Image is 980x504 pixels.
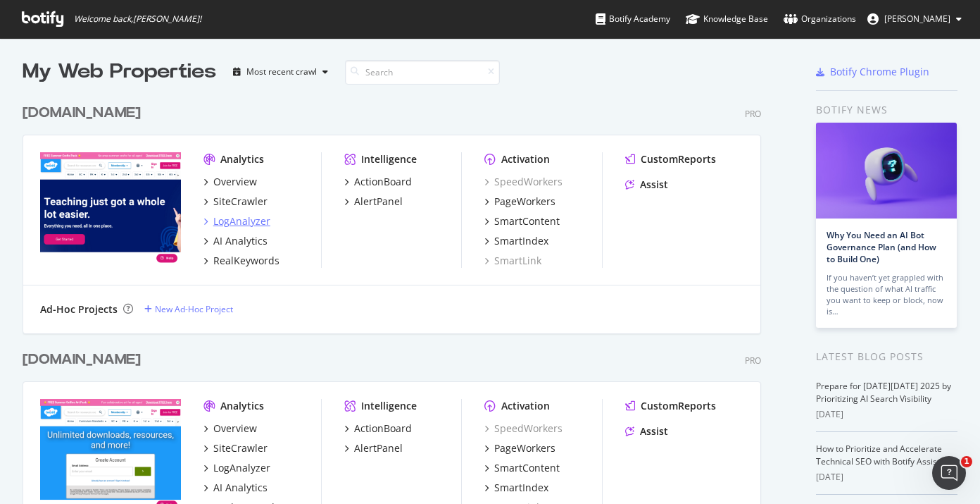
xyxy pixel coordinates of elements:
a: Overview [203,175,257,189]
div: Most recent crawl [246,68,317,76]
div: If you haven’t yet grappled with the question of what AI traffic you want to keep or block, now is… [827,272,946,317]
div: CustomReports [641,399,716,413]
a: Botify Chrome Plugin [816,65,929,79]
div: Pro [745,355,761,367]
a: ActionBoard [344,422,412,436]
a: PageWorkers [484,441,555,455]
div: ActionBoard [354,175,412,189]
a: SmartContent [484,214,560,228]
iframe: Intercom live chat [932,456,966,490]
button: [PERSON_NAME] [856,8,973,30]
div: SmartContent [494,214,560,228]
div: Intelligence [361,399,417,413]
a: PageWorkers [484,195,555,209]
div: AI Analytics [213,481,268,495]
div: LogAnalyzer [213,214,270,228]
div: AI Analytics [213,234,268,248]
div: Botify news [816,102,957,118]
a: [DOMAIN_NAME] [23,103,146,123]
a: Why You Need an AI Bot Governance Plan (and How to Build One) [827,229,936,265]
a: Overview [203,422,257,436]
div: Activation [501,399,550,413]
a: Prepare for [DATE][DATE] 2025 by Prioritizing AI Search Visibility [816,380,951,405]
div: SiteCrawler [213,195,268,209]
div: RealKeywords [213,254,279,268]
div: SmartContent [494,461,560,475]
a: ActionBoard [344,175,412,189]
a: AI Analytics [203,234,268,248]
div: New Ad-Hoc Project [155,303,233,315]
div: Botify Chrome Plugin [830,65,929,79]
a: AlertPanel [344,195,403,209]
div: AlertPanel [354,195,403,209]
div: SiteCrawler [213,441,268,455]
div: Ad-Hoc Projects [40,302,118,316]
div: SmartIndex [494,234,548,248]
div: Pro [745,108,761,120]
a: New Ad-Hoc Project [144,303,233,315]
img: www.twinkl.com.au [40,152,181,265]
a: SpeedWorkers [484,175,563,189]
div: LogAnalyzer [213,461,270,475]
a: LogAnalyzer [203,461,270,475]
div: [DOMAIN_NAME] [23,350,141,370]
img: Why You Need an AI Bot Governance Plan (and How to Build One) [816,123,957,219]
div: [DOMAIN_NAME] [23,103,141,123]
div: Analytics [220,152,264,166]
a: LogAnalyzer [203,214,270,228]
a: SiteCrawler [203,441,268,455]
div: Overview [213,175,257,189]
a: How to Prioritize and Accelerate Technical SEO with Botify Assist [816,443,942,467]
div: Latest Blog Posts [816,349,957,364]
button: Most recent crawl [227,61,334,83]
a: SmartContent [484,461,560,475]
div: SmartIndex [494,481,548,495]
div: Intelligence [361,152,417,166]
div: AlertPanel [354,441,403,455]
a: Assist [625,424,668,438]
a: SpeedWorkers [484,422,563,436]
a: RealKeywords [203,254,279,268]
div: Knowledge Base [686,12,768,26]
div: Analytics [220,399,264,413]
div: Activation [501,152,550,166]
div: PageWorkers [494,441,555,455]
span: 1 [961,456,972,467]
div: Overview [213,422,257,436]
div: [DATE] [816,471,957,484]
div: Organizations [784,12,856,26]
div: PageWorkers [494,195,555,209]
a: CustomReports [625,399,716,413]
a: AI Analytics [203,481,268,495]
a: AlertPanel [344,441,403,455]
div: Assist [640,424,668,438]
a: SmartIndex [484,481,548,495]
div: Assist [640,178,668,192]
a: SmartLink [484,254,541,268]
a: SmartIndex [484,234,548,248]
div: [DATE] [816,408,957,421]
a: SiteCrawler [203,195,268,209]
span: Ruth Everett [884,13,950,25]
a: Assist [625,178,668,192]
a: CustomReports [625,152,716,166]
div: ActionBoard [354,422,412,436]
input: Search [345,60,500,85]
div: CustomReports [641,152,716,166]
span: Welcome back, [PERSON_NAME] ! [74,13,201,25]
div: Botify Academy [596,12,670,26]
div: My Web Properties [23,58,216,86]
a: [DOMAIN_NAME] [23,350,146,370]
